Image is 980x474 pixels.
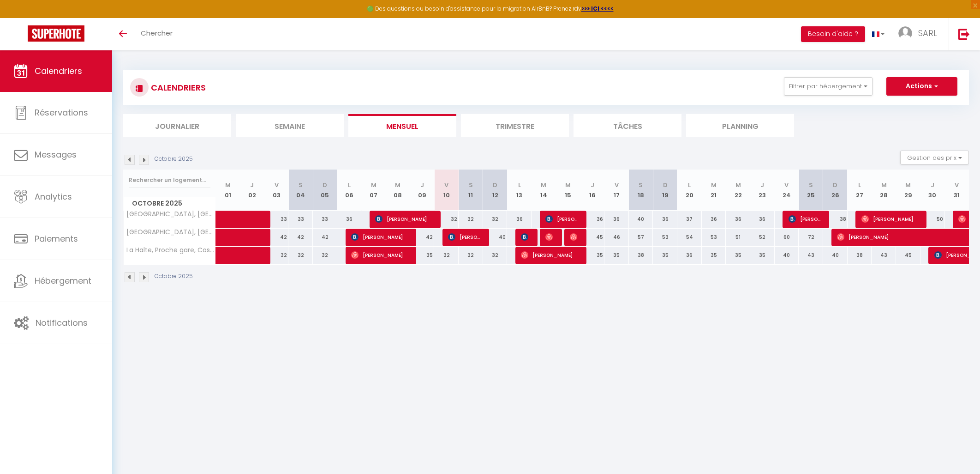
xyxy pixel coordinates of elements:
img: logout [958,28,970,40]
li: Mensuel [348,114,456,137]
th: 03 [264,170,289,211]
abbr: M [371,181,376,189]
th: 22 [726,170,750,211]
div: 36 [604,211,629,228]
div: 33 [288,211,313,228]
abbr: S [809,181,813,189]
abbr: M [735,181,741,189]
span: Paiements [35,233,78,244]
h3: CALENDRIERS [149,77,206,98]
div: 38 [848,247,872,264]
abbr: J [591,181,594,189]
span: [PERSON_NAME] [570,228,578,246]
button: Filtrer par hébergement [784,77,872,96]
li: Semaine [236,114,344,137]
button: Gestion des prix [900,151,969,164]
th: 16 [580,170,604,211]
th: 25 [799,170,823,211]
span: [PERSON_NAME] [545,210,577,228]
li: Trimestre [461,114,569,137]
abbr: M [711,181,717,189]
div: 33 [313,211,337,228]
span: [PERSON_NAME] [351,246,407,264]
div: 32 [434,211,459,228]
abbr: V [615,181,619,189]
div: 53 [702,229,726,246]
a: Chercher [134,18,179,50]
abbr: V [444,181,448,189]
div: 36 [726,211,750,228]
div: 35 [410,247,435,264]
div: 60 [775,229,799,246]
div: 43 [872,247,896,264]
div: 33 [264,211,289,228]
abbr: V [784,181,789,189]
span: [GEOGRAPHIC_DATA], [GEOGRAPHIC_DATA], [GEOGRAPHIC_DATA], [GEOGRAPHIC_DATA] [125,211,217,218]
th: 15 [556,170,580,211]
div: 32 [459,247,483,264]
span: SARL [918,27,937,39]
div: 32 [264,247,289,264]
div: 36 [653,211,677,228]
th: 30 [920,170,945,211]
div: 35 [702,247,726,264]
div: 43 [799,247,823,264]
th: 02 [240,170,264,211]
abbr: M [881,181,887,189]
div: 40 [483,229,508,246]
th: 28 [872,170,896,211]
abbr: L [858,181,861,189]
span: Analytics [35,191,72,202]
div: 46 [604,229,629,246]
span: Chercher [141,28,173,38]
div: 37 [677,211,702,228]
span: [PERSON_NAME] [934,246,977,264]
abbr: S [299,181,303,189]
span: Calendriers [35,65,82,77]
abbr: S [469,181,473,189]
span: [PERSON_NAME] [375,210,431,228]
div: 36 [702,211,726,228]
abbr: L [348,181,351,189]
div: 32 [434,247,459,264]
abbr: D [323,181,327,189]
th: 06 [337,170,362,211]
th: 13 [507,170,532,211]
span: Notifications [36,317,88,328]
div: 32 [483,211,508,228]
div: 35 [580,247,604,264]
div: 42 [313,229,337,246]
div: 54 [677,229,702,246]
div: 36 [507,211,532,228]
div: 53 [653,229,677,246]
span: Messages [35,149,77,160]
th: 26 [823,170,848,211]
abbr: V [955,181,959,189]
abbr: M [395,181,400,189]
div: 45 [896,247,920,264]
div: 40 [629,211,653,228]
th: 07 [361,170,386,211]
span: [PERSON_NAME] [789,210,820,228]
abbr: M [905,181,911,189]
div: 35 [604,247,629,264]
abbr: V [275,181,279,189]
div: 32 [313,247,337,264]
th: 12 [483,170,508,211]
div: 36 [677,247,702,264]
abbr: D [833,181,837,189]
th: 01 [216,170,240,211]
abbr: J [420,181,424,189]
button: Besoin d'aide ? [801,26,865,42]
th: 31 [944,170,969,211]
abbr: L [688,181,691,189]
span: [PERSON_NAME] [861,210,917,228]
th: 29 [896,170,920,211]
span: Hébergement [35,275,91,286]
span: [PERSON_NAME] [448,228,480,246]
div: 36 [750,211,775,228]
span: [PERSON_NAME] [521,246,577,264]
abbr: J [931,181,934,189]
div: 40 [775,247,799,264]
p: Octobre 2025 [155,155,193,164]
